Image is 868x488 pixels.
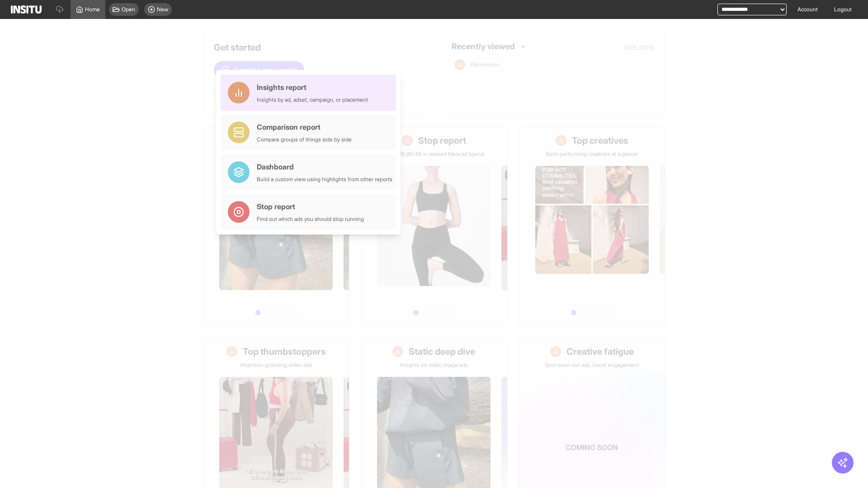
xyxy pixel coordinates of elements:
div: Insights by ad, adset, campaign, or placement [257,96,368,103]
div: Build a custom view using highlights from other reports [257,176,392,183]
span: New [157,6,168,13]
span: Home [85,6,100,13]
div: Compare groups of things side by side [257,136,352,143]
img: Logo [11,5,42,14]
div: Find out which ads you should stop running [257,216,364,223]
div: Comparison report [257,122,352,132]
div: Insights report [257,82,368,93]
span: Open [122,6,135,13]
div: Stop report [257,201,364,212]
div: Dashboard [257,161,392,172]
